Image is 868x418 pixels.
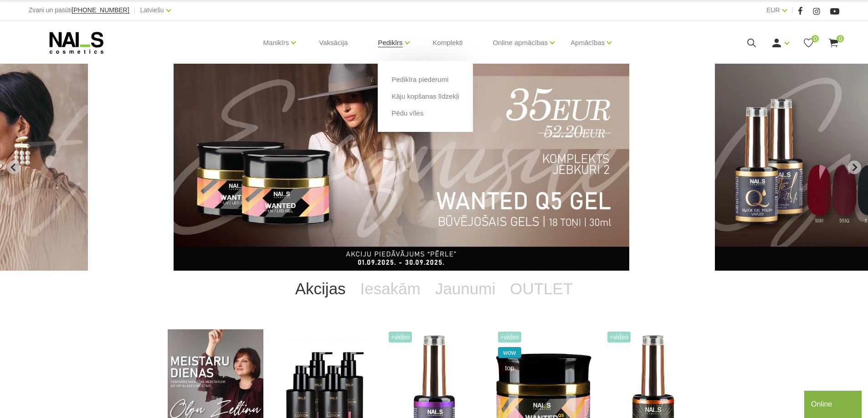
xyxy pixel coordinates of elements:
[803,37,814,49] a: 0
[498,332,522,342] span: +Video
[140,5,164,15] a: Latviešu
[766,5,780,15] a: EUR
[498,363,522,373] span: top
[812,35,819,42] span: 0
[7,161,21,174] button: Previous slide
[804,389,863,418] iframe: chat widget
[174,64,694,271] li: 4 of 13
[263,25,289,61] a: Manikīrs
[426,21,470,65] a: Komplekti
[828,37,839,49] a: 0
[570,25,605,61] a: Apmācības
[288,271,353,307] a: Akcijas
[493,25,548,61] a: Online apmācības
[607,332,631,342] span: +Video
[353,271,428,307] a: Iesakām
[791,5,793,16] span: |
[389,332,412,342] span: +Video
[837,35,844,42] span: 0
[134,5,136,16] span: |
[378,25,402,61] a: Pedikīrs
[29,5,129,16] div: Zvani un pasūti
[498,347,522,358] span: wow
[503,271,580,307] a: OUTLET
[72,7,129,14] a: [PHONE_NUMBER]
[391,108,423,118] a: Pēdu vīles
[428,271,503,307] a: Jaunumi
[847,161,861,174] button: Next slide
[391,91,459,101] a: Kāju kopšanas līdzekļi
[391,75,448,85] a: Pedikīra piederumi
[312,21,355,65] a: Vaksācija
[72,6,129,14] span: [PHONE_NUMBER]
